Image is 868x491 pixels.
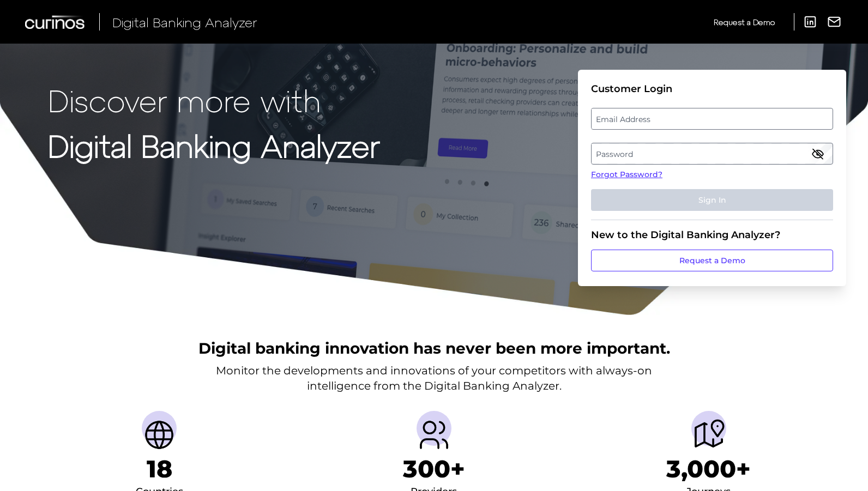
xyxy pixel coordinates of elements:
[591,169,833,180] a: Forgot Password?
[147,454,172,483] h1: 18
[112,14,257,30] span: Digital Banking Analyzer
[198,338,670,359] h2: Digital banking innovation has never been more important.
[591,83,833,95] div: Customer Login
[25,15,86,29] img: Curinos
[142,417,177,452] img: Countries
[714,13,775,31] a: Request a Demo
[691,417,726,452] img: Journeys
[714,17,775,27] span: Request a Demo
[592,109,832,129] label: Email Address
[417,417,451,452] img: Providers
[592,144,832,163] label: Password
[48,83,380,117] p: Discover more with
[666,454,751,483] h1: 3,000+
[48,127,380,163] strong: Digital Banking Analyzer
[403,454,465,483] h1: 300+
[591,250,833,271] a: Request a Demo
[216,363,652,393] p: Monitor the developments and innovations of your competitors with always-on intelligence from the...
[591,189,833,211] button: Sign In
[591,229,833,241] div: New to the Digital Banking Analyzer?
